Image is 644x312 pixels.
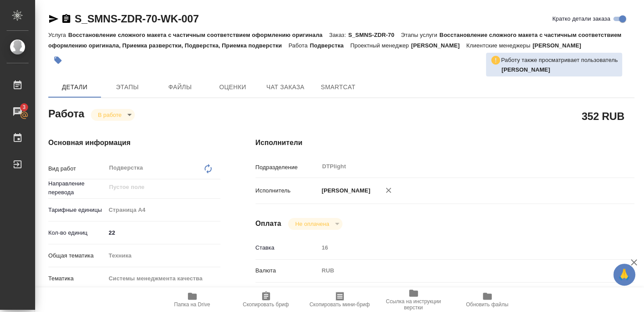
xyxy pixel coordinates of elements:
[303,287,377,312] button: Скопировать мини-бриф
[159,82,201,93] span: Файлы
[466,301,508,308] span: Обновить файлы
[617,265,632,284] span: 🙏
[108,182,200,192] input: Пустое поле
[309,301,370,308] span: Скопировать мини-бриф
[292,220,331,228] button: Не оплачена
[68,32,329,38] p: Восстановление сложного макета с частичным соответствием оформлению оригинала
[48,206,106,214] p: Тарифные единицы
[466,42,532,49] p: Клиентские менеджеры
[255,186,319,195] p: Исполнитель
[48,32,68,38] p: Услуга
[106,226,220,239] input: ✎ Введи что-нибудь
[501,56,618,65] p: Работу также просматривает пользователь
[229,287,303,312] button: Скопировать бриф
[350,42,411,49] p: Проектный менеджер
[501,66,550,73] b: [PERSON_NAME]
[48,164,106,173] p: Вид работ
[174,301,210,308] span: Папка на Drive
[450,287,524,312] button: Обновить файлы
[91,109,135,121] div: В работе
[48,105,84,121] h2: Работа
[401,32,439,38] p: Этапы услуги
[255,266,319,275] p: Валюта
[17,103,31,112] span: 3
[310,42,350,49] p: Подверстка
[212,82,254,93] span: Оценки
[411,42,466,49] p: [PERSON_NAME]
[317,82,359,93] span: SmartCat
[48,274,106,283] p: Тематика
[552,15,610,23] span: Кратко детали заказа
[75,13,199,25] a: S_SMNS-ZDR-70-WK-007
[532,42,588,49] p: [PERSON_NAME]
[377,287,450,312] button: Ссылка на инструкции верстки
[106,248,220,263] div: Техника
[48,251,106,260] p: Общая тематика
[288,42,310,49] p: Работа
[61,14,72,24] button: Скопировать ссылку
[255,138,634,148] h4: Исполнители
[348,32,401,38] p: S_SMNS-ZDR-70
[48,14,59,24] button: Скопировать ссылку для ЯМессенджера
[48,138,220,148] h4: Основная информация
[319,241,603,254] input: Пустое поле
[95,111,124,119] button: В работе
[501,65,618,74] p: Заборова Александра
[255,243,319,252] p: Ставка
[2,101,33,123] a: 3
[48,229,106,237] p: Кол-во единиц
[382,298,445,311] span: Ссылка на инструкции верстки
[255,218,281,229] h4: Оплата
[54,82,96,93] span: Детали
[106,203,220,218] div: Страница А4
[288,218,342,230] div: В работе
[582,109,624,123] h2: 352 RUB
[264,82,306,93] span: Чат заказа
[155,287,229,312] button: Папка на Drive
[613,264,635,286] button: 🙏
[48,179,106,197] p: Направление перевода
[106,82,148,93] span: Этапы
[106,271,220,286] div: Системы менеджмента качества
[329,32,348,38] p: Заказ:
[379,181,398,200] button: Удалить исполнителя
[255,163,319,172] p: Подразделение
[319,186,371,195] p: [PERSON_NAME]
[48,51,68,70] button: Добавить тэг
[319,263,603,278] div: RUB
[243,301,289,308] span: Скопировать бриф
